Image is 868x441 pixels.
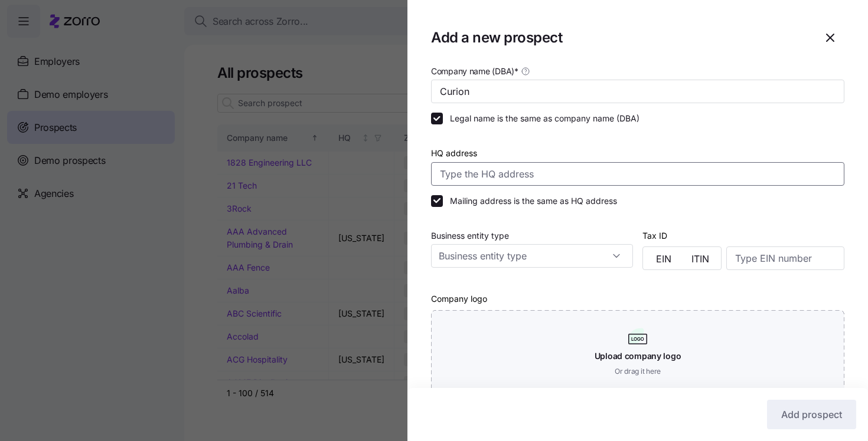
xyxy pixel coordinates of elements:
button: Add prospect [767,400,856,429]
span: ITIN [691,254,709,264]
input: Type EIN number [726,246,844,270]
label: Company logo [431,292,487,305]
input: Type company name [431,80,844,103]
label: HQ address [431,147,477,160]
input: Type the HQ address [431,162,844,186]
label: Mailing address is the same as HQ address [443,195,617,207]
span: EIN [656,254,671,264]
span: Add prospect [781,407,842,422]
label: Tax ID [642,229,667,242]
input: Business entity type [431,244,633,268]
label: Business entity type [431,229,509,242]
h1: Add a new prospect [431,28,562,47]
label: Legal name is the same as company name (DBA) [443,113,639,124]
span: Company name (DBA) * [431,65,518,77]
